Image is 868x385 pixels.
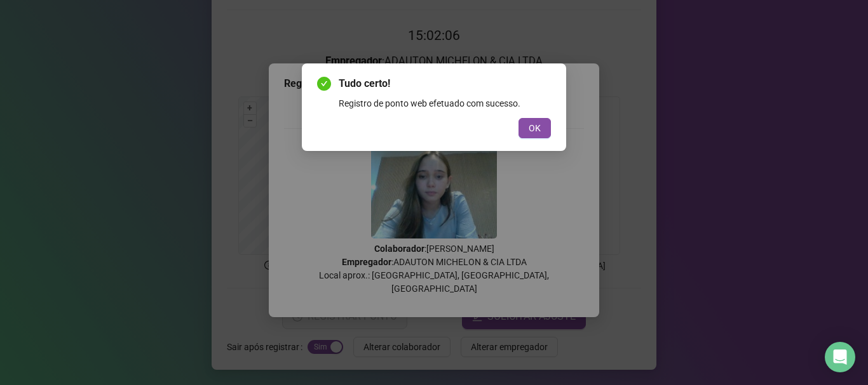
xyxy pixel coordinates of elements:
[519,118,551,138] button: OK
[529,121,541,135] span: OK
[825,342,855,372] div: Open Intercom Messenger
[339,96,551,110] div: Registro de ponto web efetuado com sucesso.
[317,77,331,91] span: check-circle
[339,76,551,91] span: Tudo certo!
